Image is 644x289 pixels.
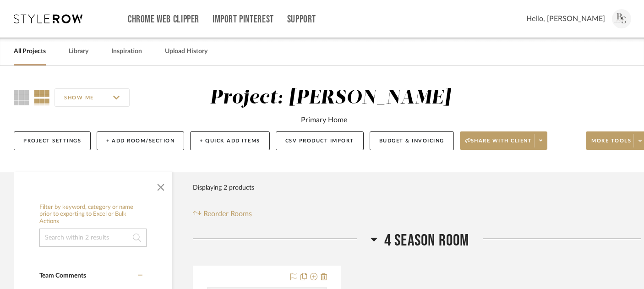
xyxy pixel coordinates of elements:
[287,16,316,23] a: Support
[193,179,254,197] div: Displaying 2 products
[14,131,91,150] button: Project Settings
[210,88,451,108] div: Project: [PERSON_NAME]
[465,137,532,151] span: Share with client
[526,13,605,24] span: Hello, [PERSON_NAME]
[370,131,454,150] button: Budget & Invoicing
[384,231,469,251] span: 4 Season Room
[276,131,364,150] button: CSV Product Import
[39,273,86,279] span: Team Comments
[190,131,270,150] button: + Quick Add Items
[213,16,274,23] a: Import Pinterest
[203,208,252,219] span: Reorder Rooms
[152,176,170,195] button: Close
[165,45,207,58] a: Upload History
[97,131,184,150] button: + Add Room/Section
[301,115,347,125] div: Primary Home
[69,45,88,58] a: Library
[612,9,631,28] img: avatar
[193,208,252,219] button: Reorder Rooms
[39,204,147,225] h6: Filter by keyword, category or name prior to exporting to Excel or Bulk Actions
[39,229,147,247] input: Search within 2 results
[111,45,142,58] a: Inspiration
[128,16,199,23] a: Chrome Web Clipper
[591,137,631,151] span: More tools
[14,45,46,58] a: All Projects
[460,131,548,150] button: Share with client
